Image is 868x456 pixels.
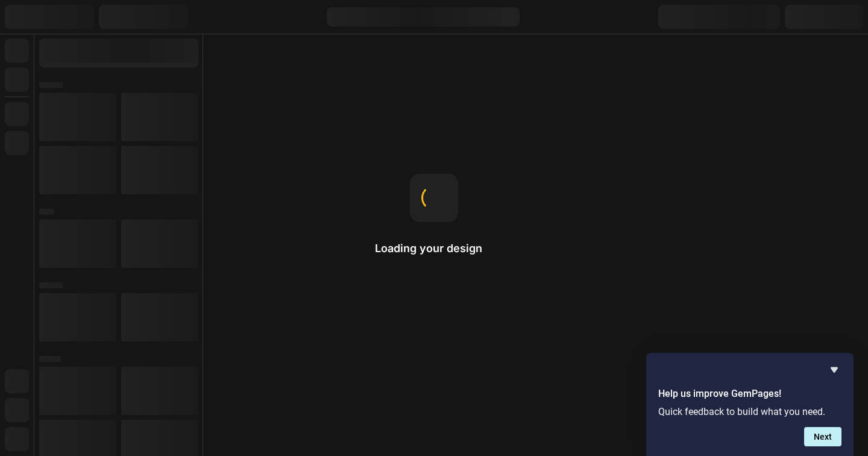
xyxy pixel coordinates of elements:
p: Quick feedback to build what you need. [658,406,841,417]
h2: Loading your design [375,241,493,256]
button: Hide survey [827,363,841,377]
h2: Help us improve GemPages! [658,387,841,401]
div: Help us improve GemPages! [658,363,841,446]
button: Next question [804,427,841,446]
